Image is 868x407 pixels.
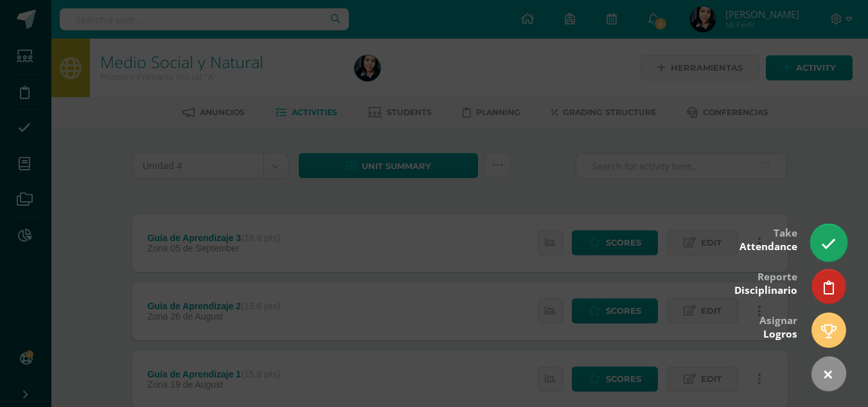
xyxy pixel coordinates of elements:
div: Asignar [759,305,797,347]
span: Attendance [740,240,797,253]
div: Reporte [734,262,797,303]
span: Disciplinario [734,284,797,297]
div: Take [740,218,797,260]
span: Logros [763,327,797,341]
